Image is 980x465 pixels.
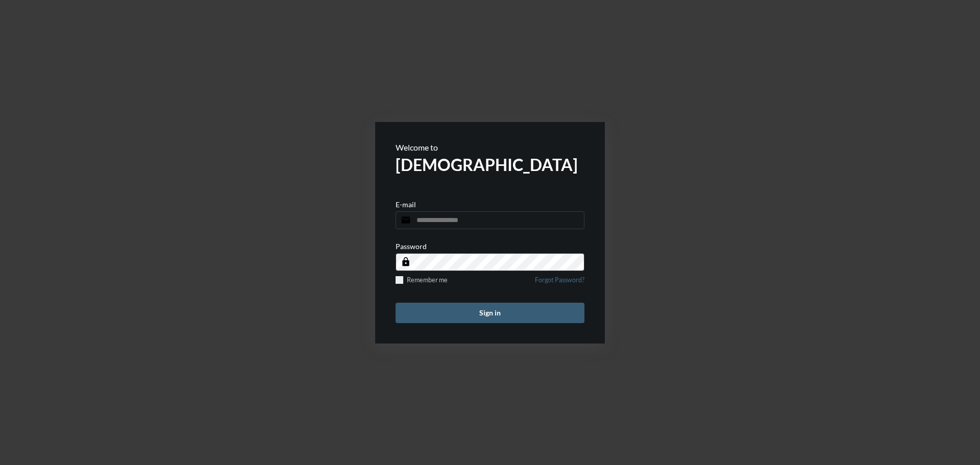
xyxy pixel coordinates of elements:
[396,242,427,251] p: Password
[396,155,584,175] h2: [DEMOGRAPHIC_DATA]
[396,276,448,284] label: Remember me
[396,303,584,323] button: Sign in
[535,276,584,290] a: Forgot Password?
[396,200,416,209] p: E-mail
[396,142,584,152] p: Welcome to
